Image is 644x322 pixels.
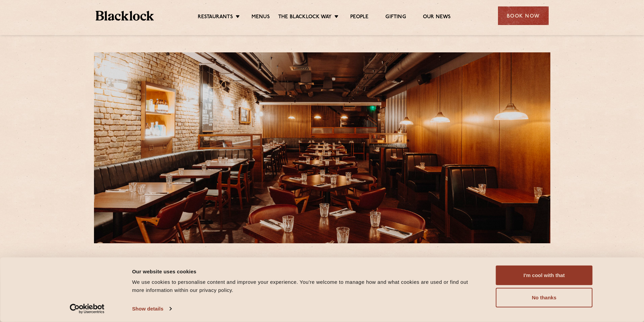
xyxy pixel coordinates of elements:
div: Book Now [498,6,549,25]
a: Gifting [385,14,406,21]
a: Restaurants [198,14,233,21]
div: Our website uses cookies [132,267,481,275]
a: Usercentrics Cookiebot - opens in a new window [57,304,117,314]
button: I'm cool with that [496,266,593,285]
div: We use cookies to personalise content and improve your experience. You're welcome to manage how a... [132,278,481,294]
a: The Blacklock Way [278,14,332,21]
a: Menus [252,14,270,21]
img: BL_Textured_Logo-footer-cropped.svg [96,11,154,21]
button: No thanks [496,288,593,307]
a: Our News [423,14,451,21]
a: Show details [132,304,171,314]
a: People [350,14,368,21]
